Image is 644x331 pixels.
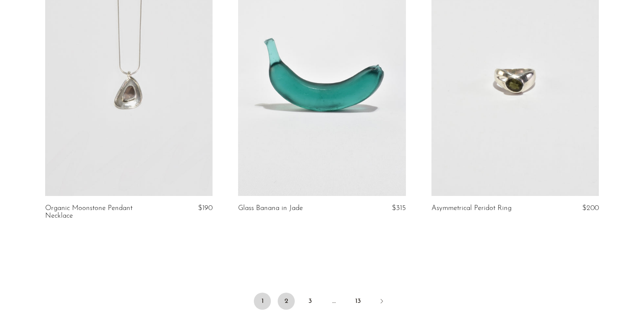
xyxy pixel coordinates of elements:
[373,293,390,311] a: Next
[254,293,271,310] span: 1
[349,293,366,310] a: 13
[392,204,406,212] span: $315
[302,293,319,310] a: 3
[238,204,303,212] a: Glass Banana in Jade
[278,293,295,310] a: 2
[45,204,157,220] a: Organic Moonstone Pendant Necklace
[325,293,342,310] span: …
[198,204,213,212] span: $190
[582,204,599,212] span: $200
[431,204,512,212] a: Asymmetrical Peridot Ring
